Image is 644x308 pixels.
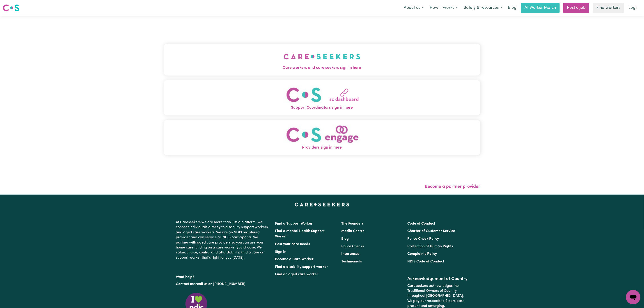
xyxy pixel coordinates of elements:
[563,3,589,13] a: Post a job
[341,252,359,256] a: Insurances
[401,3,427,13] button: About us
[275,250,286,254] a: Sign In
[164,105,480,111] span: Support Coordinators sign in here
[407,222,435,225] a: Code of Conduct
[425,184,480,189] a: Become a partner provider
[164,44,480,75] button: Care workers and care seekers sign in here
[407,276,468,282] h2: Acknowledgement of Country
[176,273,270,280] p: Want help?
[341,245,364,248] a: Police Checks
[275,229,325,238] a: Find a Mental Health Support Worker
[341,229,364,233] a: Media Centre
[593,3,624,13] a: Find workers
[275,273,319,276] a: Find an aged care worker
[407,260,444,263] a: NDIS Code of Conduct
[626,3,641,13] a: Login
[521,3,560,13] a: AI Worker Match
[197,282,245,286] a: call us on [PHONE_NUMBER]
[275,257,314,261] a: Become a Care Worker
[3,4,19,12] img: Careseekers logo
[164,80,480,115] button: Support Coordinators sign in here
[626,290,640,304] iframe: Button to launch messaging window, conversation in progress
[427,3,461,13] button: How it works
[3,3,19,13] a: Careseekers logo
[164,145,480,151] span: Providers sign in here
[176,218,270,262] p: At Careseekers we are more than just a platform. We connect individuals directly to disability su...
[275,242,310,246] a: Post your care needs
[461,3,505,13] button: Safety & resources
[407,245,453,248] a: Protection of Human Rights
[295,203,349,206] a: Careseekers home page
[505,3,519,13] a: Blog
[341,222,364,225] a: The Founders
[164,120,480,155] button: Providers sign in here
[341,237,349,241] a: Blog
[407,229,455,233] a: Charter of Customer Service
[407,237,439,241] a: Police Check Policy
[275,222,313,225] a: Find a Support Worker
[275,265,328,269] a: Find a disability support worker
[176,280,270,288] p: or
[164,65,480,71] span: Care workers and care seekers sign in here
[341,260,362,263] a: Testimonials
[407,252,437,256] a: Complaints Policy
[176,282,194,286] a: Contact us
